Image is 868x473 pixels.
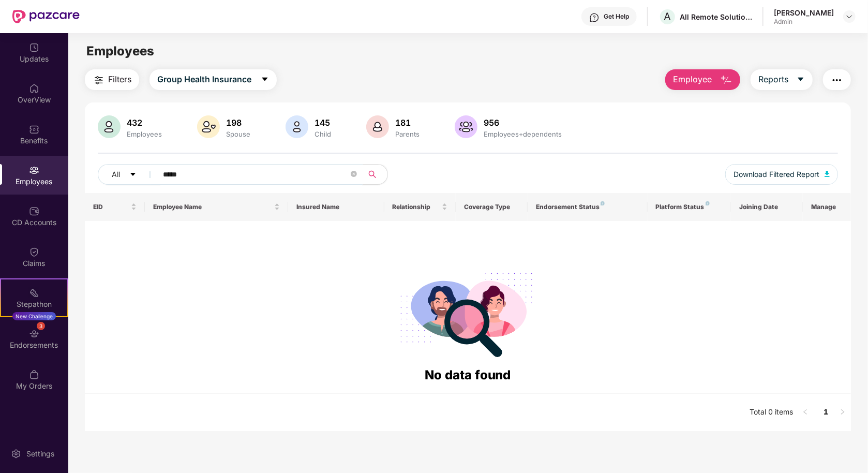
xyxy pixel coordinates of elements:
[108,73,131,86] span: Filters
[731,193,803,221] th: Joining Date
[29,124,39,135] img: svg+xml;base64,PHN2ZyBpZD0iQmVuZWZpdHMiIHhtbG5zPSJodHRwOi8vd3d3LnczLm9yZy8yMDAwL3N2ZyIgd2lkdGg9Ij...
[393,130,422,138] div: Parents
[145,193,289,221] th: Employee Name
[797,404,814,421] li: Previous Page
[112,169,120,180] span: All
[362,170,382,179] span: search
[29,369,39,380] img: svg+xml;base64,PHN2ZyBpZD0iTXlfT3JkZXJzIiBkYXRhLW5hbWU9Ik15IE9yZGVycyIgeG1sbnM9Imh0dHA6Ly93d3cudz...
[384,193,456,221] th: Relationship
[482,130,564,138] div: Employees+dependents
[11,449,21,459] img: svg+xml;base64,PHN2ZyBpZD0iU2V0dGluZy0yMHgyMCIgeG1sbnM9Imh0dHA6Ly93d3cudzMub3JnLzIwMDAvc3ZnIiB3aW...
[129,171,137,179] span: caret-down
[197,115,220,138] img: svg+xml;base64,PHN2ZyB4bWxucz0iaHR0cDovL3d3dy53My5vcmcvMjAwMC9zdmciIHhtbG5zOnhsaW5rPSJodHRwOi8vd3...
[803,193,851,221] th: Manage
[312,117,333,128] div: 145
[29,329,39,339] img: svg+xml;base64,PHN2ZyBpZD0iRW5kb3JzZW1lbnRzIiB4bWxucz0iaHR0cDovL3d3dy53My5vcmcvMjAwMC9zdmciIHdpZH...
[456,193,528,221] th: Coverage Type
[831,74,843,86] img: svg+xml;base64,PHN2ZyB4bWxucz0iaHR0cDovL3d3dy53My5vcmcvMjAwMC9zdmciIHdpZHRoPSIyNCIgaGVpZ2h0PSIyNC...
[536,203,639,211] div: Endorsement Status
[751,69,813,90] button: Reportscaret-down
[93,203,129,211] span: EID
[149,69,277,90] button: Group Health Insurancecaret-down
[98,115,121,138] img: svg+xml;base64,PHN2ZyB4bWxucz0iaHR0cDovL3d3dy53My5vcmcvMjAwMC9zdmciIHhtbG5zOnhsaW5rPSJodHRwOi8vd3...
[802,409,809,415] span: left
[1,299,67,309] div: Stepathon
[393,203,440,211] span: Relationship
[725,164,838,185] button: Download Filtered Report
[818,404,834,420] a: 1
[23,449,57,459] div: Settings
[797,404,814,421] button: left
[845,12,854,21] img: svg+xml;base64,PHN2ZyBpZD0iRHJvcGRvd24tMzJ4MzIiIHhtbG5zPSJodHRwOi8vd3d3LnczLm9yZy8yMDAwL3N2ZyIgd2...
[224,130,252,138] div: Spouse
[393,117,422,128] div: 181
[664,10,671,23] span: A
[29,206,39,216] img: svg+xml;base64,PHN2ZyBpZD0iQ0RfQWNjb3VudHMiIGRhdGEtbmFtZT0iQ0QgQWNjb3VudHMiIHhtbG5zPSJodHRwOi8vd3...
[604,12,629,21] div: Get Help
[834,404,851,421] li: Next Page
[601,201,605,205] img: svg+xml;base64,PHN2ZyB4bWxucz0iaHR0cDovL3d3dy53My5vcmcvMjAwMC9zdmciIHdpZHRoPSI4IiBoZWlnaHQ9IjgiIH...
[482,117,564,128] div: 956
[98,164,161,185] button: Allcaret-down
[825,171,830,177] img: svg+xml;base64,PHN2ZyB4bWxucz0iaHR0cDovL3d3dy53My5vcmcvMjAwMC9zdmciIHhtbG5zOnhsaW5rPSJodHRwOi8vd3...
[366,115,389,138] img: svg+xml;base64,PHN2ZyB4bWxucz0iaHR0cDovL3d3dy53My5vcmcvMjAwMC9zdmciIHhtbG5zOnhsaW5rPSJodHRwOi8vd3...
[288,193,384,221] th: Insured Name
[706,201,710,205] img: svg+xml;base64,PHN2ZyB4bWxucz0iaHR0cDovL3d3dy53My5vcmcvMjAwMC9zdmciIHdpZHRoPSI4IiBoZWlnaHQ9IjgiIH...
[734,169,819,180] span: Download Filtered Report
[93,74,105,86] img: svg+xml;base64,PHN2ZyB4bWxucz0iaHR0cDovL3d3dy53My5vcmcvMjAwMC9zdmciIHdpZHRoPSIyNCIgaGVpZ2h0PSIyNC...
[351,171,357,177] span: close-circle
[665,69,740,90] button: Employee
[774,8,834,18] div: [PERSON_NAME]
[29,165,39,175] img: svg+xml;base64,PHN2ZyBpZD0iRW1wbG95ZWVzIiB4bWxucz0iaHR0cDovL3d3dy53My5vcmcvMjAwMC9zdmciIHdpZHRoPS...
[840,409,846,415] span: right
[362,164,388,185] button: search
[758,73,788,86] span: Reports
[12,312,56,320] div: New Challenge
[589,12,600,23] img: svg+xml;base64,PHN2ZyBpZD0iSGVscC0zMngzMiIgeG1sbnM9Imh0dHA6Ly93d3cudzMub3JnLzIwMDAvc3ZnIiB3aWR0aD...
[224,117,252,128] div: 198
[86,43,154,58] span: Employees
[29,288,39,298] img: svg+xml;base64,PHN2ZyB4bWxucz0iaHR0cDovL3d3dy53My5vcmcvMjAwMC9zdmciIHdpZHRoPSIyMSIgaGVpZ2h0PSIyMC...
[351,170,357,180] span: close-circle
[797,75,805,84] span: caret-down
[656,203,723,211] div: Platform Status
[29,247,39,257] img: svg+xml;base64,PHN2ZyBpZD0iQ2xhaW0iIHhtbG5zPSJodHRwOi8vd3d3LnczLm9yZy8yMDAwL3N2ZyIgd2lkdGg9IjIwIi...
[85,69,139,90] button: Filters
[37,322,45,330] div: 3
[312,130,333,138] div: Child
[393,260,542,365] img: svg+xml;base64,PHN2ZyB4bWxucz0iaHR0cDovL3d3dy53My5vcmcvMjAwMC9zdmciIHdpZHRoPSIyODgiIGhlaWdodD0iMj...
[750,404,793,421] li: Total 0 items
[85,193,145,221] th: EID
[774,18,834,26] div: Admin
[261,75,269,84] span: caret-down
[425,367,511,382] span: No data found
[680,12,752,22] div: All Remote Solutions Private Limited
[29,42,39,53] img: svg+xml;base64,PHN2ZyBpZD0iVXBkYXRlZCIgeG1sbnM9Imh0dHA6Ly93d3cudzMub3JnLzIwMDAvc3ZnIiB3aWR0aD0iMj...
[125,117,164,128] div: 432
[286,115,308,138] img: svg+xml;base64,PHN2ZyB4bWxucz0iaHR0cDovL3d3dy53My5vcmcvMjAwMC9zdmciIHhtbG5zOnhsaW5rPSJodHRwOi8vd3...
[125,130,164,138] div: Employees
[834,404,851,421] button: right
[12,10,80,23] img: New Pazcare Logo
[818,404,834,421] li: 1
[455,115,477,138] img: svg+xml;base64,PHN2ZyB4bWxucz0iaHR0cDovL3d3dy53My5vcmcvMjAwMC9zdmciIHhtbG5zOnhsaW5rPSJodHRwOi8vd3...
[153,203,273,211] span: Employee Name
[673,73,712,86] span: Employee
[29,83,39,94] img: svg+xml;base64,PHN2ZyBpZD0iSG9tZSIgeG1sbnM9Imh0dHA6Ly93d3cudzMub3JnLzIwMDAvc3ZnIiB3aWR0aD0iMjAiIG...
[720,74,732,86] img: svg+xml;base64,PHN2ZyB4bWxucz0iaHR0cDovL3d3dy53My5vcmcvMjAwMC9zdmciIHhtbG5zOnhsaW5rPSJodHRwOi8vd3...
[157,73,251,86] span: Group Health Insurance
